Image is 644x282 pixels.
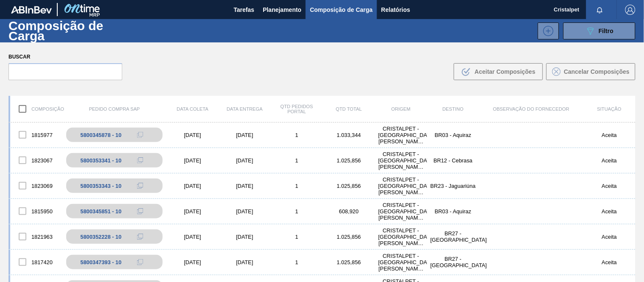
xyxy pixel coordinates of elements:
[323,157,375,164] div: 1.025,856
[583,234,636,240] div: Aceita
[323,183,375,189] div: 1.025,856
[219,106,271,112] div: Data entrega
[219,259,271,265] div: [DATE]
[564,68,630,75] span: Cancelar Composições
[166,106,219,112] div: Data coleta
[132,130,149,140] div: Copiar
[166,183,219,189] div: [DATE]
[132,206,149,216] div: Copiar
[583,157,636,164] div: Aceita
[323,132,375,138] div: 1.033,344
[323,259,375,265] div: 1.025,856
[563,22,636,39] button: Filtro
[62,106,167,112] div: Pedido Compra SAP
[271,259,323,265] div: 1
[454,63,543,80] button: Aceitar Composições
[132,181,149,191] div: Copiar
[10,228,62,246] div: 1821963
[166,234,219,240] div: [DATE]
[271,234,323,240] div: 1
[375,106,427,112] div: Origem
[427,256,479,268] div: BR27 - Nova Minas
[80,234,121,240] div: 5800352228 - 10
[10,126,62,144] div: 1815977
[166,259,219,265] div: [DATE]
[583,259,636,265] div: Aceita
[80,132,121,138] div: 5800345878 - 10
[166,132,219,138] div: [DATE]
[375,227,427,246] div: CRISTALPET - CABO DE SANTO AGOSTINHO (PE)
[219,157,271,164] div: [DATE]
[375,126,427,145] div: CRISTALPET - CABO DE SANTO AGOSTINHO (PE)
[11,6,52,14] img: TNhmsLtSVTkK8tSr43FrP2fwEKptu5GPRR3wAAAABJRU5ErkJggg==
[10,202,62,220] div: 1815950
[219,183,271,189] div: [DATE]
[132,232,149,242] div: Copiar
[625,5,636,15] img: Logout
[375,151,427,170] div: CRISTALPET - CABO DE SANTO AGOSTINHO (PE)
[10,177,62,195] div: 1823069
[263,5,301,15] span: Planejamento
[381,5,410,15] span: Relatórios
[375,176,427,195] div: CRISTALPET - CABO DE SANTO AGOSTINHO (PE)
[427,183,479,189] div: BR23 - Jaguariúna
[271,183,323,189] div: 1
[427,106,479,112] div: Destino
[166,208,219,215] div: [DATE]
[219,132,271,138] div: [DATE]
[166,157,219,164] div: [DATE]
[8,51,122,63] label: Buscar
[375,202,427,221] div: CRISTALPET - CABO DE SANTO AGOSTINHO (PE)
[132,257,149,267] div: Copiar
[475,68,535,75] span: Aceitar Composições
[219,208,271,215] div: [DATE]
[479,106,584,112] div: Observação do Fornecedor
[534,22,559,39] div: Nova Composição
[427,157,479,164] div: BR12 - Cebrasa
[271,157,323,164] div: 1
[375,253,427,272] div: CRISTALPET - CABO DE SANTO AGOSTINHO (PE)
[132,155,149,165] div: Copiar
[80,208,121,215] div: 5800345851 - 10
[583,183,636,189] div: Aceita
[271,132,323,138] div: 1
[427,208,479,215] div: BR03 - Aquiraz
[10,100,62,118] div: Composição
[310,5,373,15] span: Composição de Carga
[8,21,142,40] h1: Composição de Carga
[586,4,613,16] button: Notificações
[323,234,375,240] div: 1.025,856
[583,208,636,215] div: Aceita
[599,28,614,34] span: Filtro
[219,234,271,240] div: [DATE]
[583,132,636,138] div: Aceita
[427,132,479,138] div: BR03 - Aquiraz
[323,208,375,215] div: 608,920
[583,106,636,112] div: Situação
[80,183,121,189] div: 5800353343 - 10
[271,208,323,215] div: 1
[10,151,62,169] div: 1823067
[546,63,636,80] button: Cancelar Composições
[80,157,121,164] div: 5800353341 - 10
[10,253,62,271] div: 1817420
[323,106,375,112] div: Qtd Total
[233,5,254,15] span: Tarefas
[271,104,323,114] div: Qtd Pedidos Portal
[427,230,479,243] div: BR27 - Nova Minas
[80,259,121,265] div: 5800347393 - 10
